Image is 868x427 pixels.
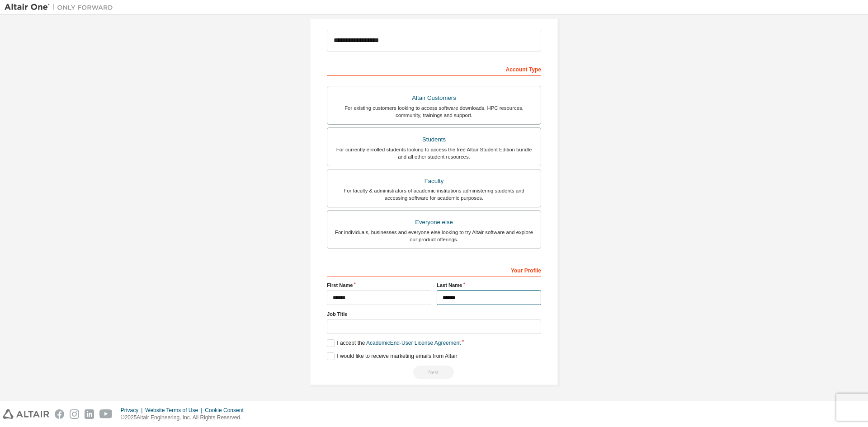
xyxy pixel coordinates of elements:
div: Altair Customers [333,92,535,104]
label: I accept the [327,339,461,347]
img: instagram.svg [70,409,79,419]
div: Your Profile [327,263,541,277]
div: For existing customers looking to access software downloads, HPC resources, community, trainings ... [333,104,535,119]
div: Privacy [121,407,145,414]
div: For individuals, businesses and everyone else looking to try Altair software and explore our prod... [333,229,535,243]
div: For faculty & administrators of academic institutions administering students and accessing softwa... [333,187,535,202]
div: For currently enrolled students looking to access the free Altair Student Edition bundle and all ... [333,146,535,160]
div: Read and acccept EULA to continue [327,366,541,379]
img: youtube.svg [99,409,113,419]
label: I would like to receive marketing emails from Altair [327,352,457,360]
img: facebook.svg [55,409,64,419]
div: Faculty [333,175,535,188]
div: Website Terms of Use [145,407,205,414]
div: Account Type [327,61,541,76]
img: Altair One [5,3,118,12]
div: Everyone else [333,216,535,229]
p: © 2025 Altair Engineering, Inc. All Rights Reserved. [121,414,249,422]
img: linkedin.svg [85,409,94,419]
label: First Name [327,282,431,289]
a: Academic End-User License Agreement [366,340,461,346]
img: altair_logo.svg [3,409,49,419]
label: Job Title [327,310,541,318]
label: Last Name [437,282,541,289]
div: Cookie Consent [205,407,249,414]
div: Students [333,133,535,146]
